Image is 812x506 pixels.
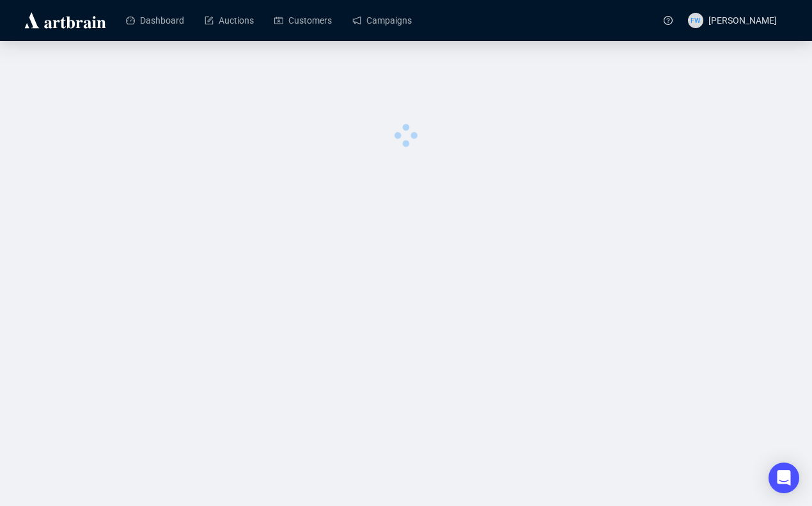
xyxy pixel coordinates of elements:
[126,4,184,37] a: Dashboard
[274,4,332,37] a: Customers
[664,16,673,25] span: question-circle
[352,4,412,37] a: Campaigns
[708,15,777,26] span: [PERSON_NAME]
[22,10,108,31] img: logo
[205,4,254,37] a: Auctions
[769,463,799,493] div: Open Intercom Messenger
[691,15,700,26] span: FW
